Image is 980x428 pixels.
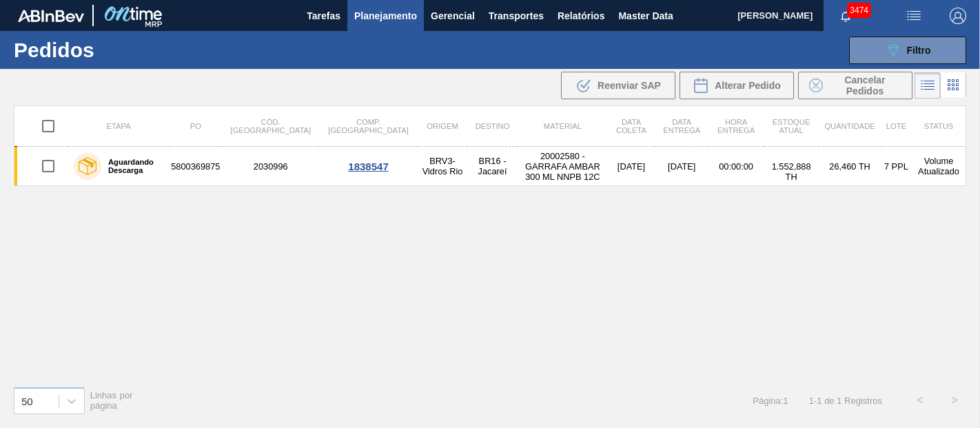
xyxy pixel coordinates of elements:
[14,42,209,58] h1: Pedidos
[101,158,163,174] label: Aguardando Descarga
[21,395,33,407] div: 50
[708,147,763,186] td: 00:00:00
[680,72,794,99] div: Alterar Pedido
[903,383,937,418] button: <
[518,147,608,186] td: 20002580 - GARRAFA AMBAR 300 ML NNPB 12C
[663,118,700,134] span: Data entrega
[418,147,467,186] td: BRV3-Vidros Rio
[819,147,880,186] td: 26,460 TH
[544,122,582,130] span: Material
[489,8,544,24] span: Transportes
[717,118,755,134] span: Hora Entrega
[467,147,518,186] td: BR16 - Jacareí
[906,8,922,24] img: userActions
[18,10,84,22] img: TNhmsLtSVTkK8tSr43FrP2fwEKptu5GPRR3wAAAABJRU5ErkJggg==
[598,80,661,91] span: Reenviar SAP
[798,72,912,99] div: Cancelar Pedidos em Massa
[824,122,875,130] span: Quantidade
[849,37,966,64] button: Filtro
[824,6,868,26] button: Notificações
[715,80,781,91] span: Alterar Pedido
[190,122,201,130] span: PO
[321,161,416,172] div: 1838547
[169,147,222,186] td: 5800369875
[354,8,417,24] span: Planejamento
[90,390,133,411] span: Linhas por página
[655,147,708,186] td: [DATE]
[912,147,966,186] td: Volume Atualizado
[328,118,408,134] span: Comp. [GEOGRAPHIC_DATA]
[886,122,906,130] span: Lote
[107,122,131,130] span: Etapa
[558,8,604,24] span: Relatórios
[561,72,675,99] div: Reenviar SAP
[847,3,871,18] span: 3474
[616,118,646,134] span: Data coleta
[431,8,475,24] span: Gerencial
[809,396,882,406] span: 1 - 1 de 1 Registros
[915,72,941,99] div: Visão em Lista
[222,147,319,186] td: 2030996
[937,383,972,418] button: >
[618,8,673,24] span: Master Data
[608,147,655,186] td: [DATE]
[231,118,311,134] span: Cód. [GEOGRAPHIC_DATA]
[941,72,966,99] div: Visão em Cards
[307,8,340,24] span: Tarefas
[798,72,912,99] button: Cancelar Pedidos
[427,122,458,130] span: Origem
[950,8,966,24] img: Logout
[881,147,912,186] td: 7 PPL
[772,161,811,182] span: 1.552,888 TH
[907,45,931,56] span: Filtro
[753,396,788,406] span: Página : 1
[14,147,966,186] a: Aguardando Descarga58003698752030996BRV3-Vidros RioBR16 - Jacareí20002580 - GARRAFA AMBAR 300 ML ...
[476,122,510,130] span: Destino
[828,74,901,96] span: Cancelar Pedidos
[924,122,953,130] span: Status
[773,118,810,134] span: Estoque atual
